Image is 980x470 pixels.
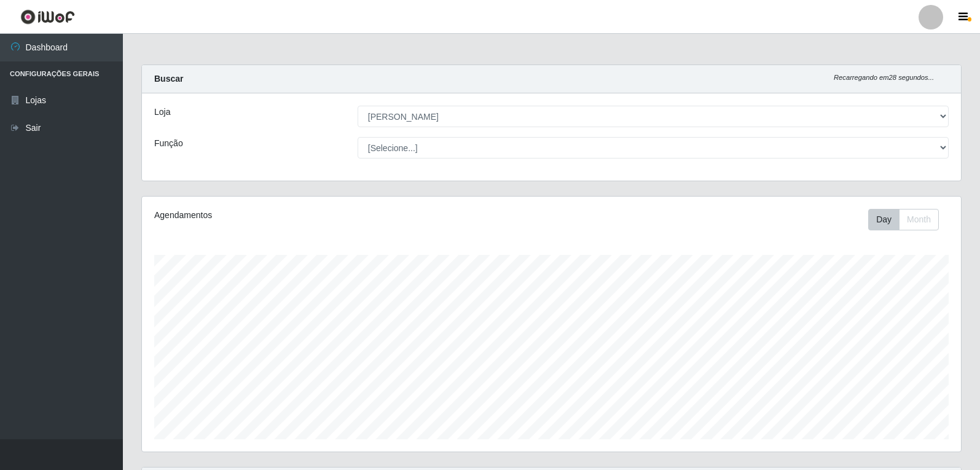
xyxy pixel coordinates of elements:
img: CoreUI Logo [20,9,75,25]
button: Month [899,209,939,230]
strong: Buscar [154,74,183,84]
div: Toolbar with button groups [868,209,949,230]
div: First group [868,209,939,230]
label: Loja [154,106,170,119]
button: Day [868,209,900,230]
div: Agendamentos [154,209,474,222]
i: Recarregando em 28 segundos... [834,74,934,81]
label: Função [154,137,183,150]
